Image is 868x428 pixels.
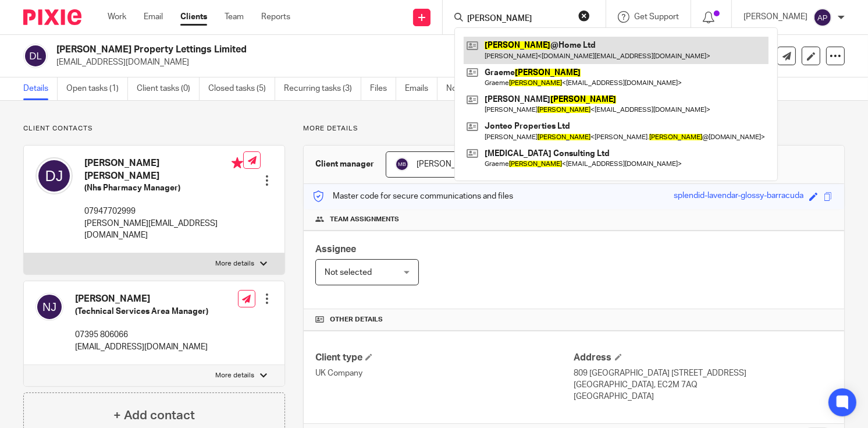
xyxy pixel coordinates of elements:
[405,77,437,100] a: Emails
[84,182,243,194] h5: (Nhs Pharmacy Manager)
[208,77,275,100] a: Closed tasks (5)
[446,77,489,100] a: Notes (2)
[574,391,833,402] p: [GEOGRAPHIC_DATA]
[417,160,481,168] span: [PERSON_NAME]
[284,77,361,100] a: Recurring tasks (3)
[232,157,243,169] i: Primary
[574,367,833,379] p: 809 [GEOGRAPHIC_DATA] [STREET_ADDRESS]
[370,77,396,100] a: Files
[84,218,243,242] p: [PERSON_NAME][EMAIL_ADDRESS][DOMAIN_NAME]
[84,206,243,217] p: 07947702999
[144,11,163,23] a: Email
[84,157,243,182] h4: [PERSON_NAME] [PERSON_NAME]
[315,352,574,364] h4: Client type
[578,10,590,22] button: Clear
[225,11,244,23] a: Team
[215,259,254,268] p: More details
[75,306,208,317] h5: (Technical Services Area Manager)
[35,157,73,194] img: svg%3E
[75,329,208,341] p: 07395 806066
[312,190,513,202] p: Master code for secure communications and files
[23,77,58,100] a: Details
[315,245,356,254] span: Assignee
[137,77,200,100] a: Client tasks (0)
[215,371,254,380] p: More details
[35,293,63,321] img: svg%3E
[395,157,409,171] img: svg%3E
[75,341,208,353] p: [EMAIL_ADDRESS][DOMAIN_NAME]
[56,56,686,68] p: [EMAIL_ADDRESS][DOMAIN_NAME]
[574,352,833,364] h4: Address
[315,158,374,170] h3: Client manager
[325,268,372,277] span: Not selected
[75,293,208,305] h4: [PERSON_NAME]
[23,124,285,133] p: Client contacts
[330,315,383,324] span: Other details
[56,44,560,56] h2: [PERSON_NAME] Property Lettings Limited
[330,215,399,224] span: Team assignments
[813,8,832,27] img: svg%3E
[466,14,571,24] input: Search
[23,9,81,25] img: Pixie
[315,367,574,379] p: UK Company
[66,77,128,100] a: Open tasks (1)
[113,406,195,425] h4: + Add contact
[261,11,290,23] a: Reports
[634,13,679,21] span: Get Support
[674,190,803,203] div: splendid-lavendar-glossy-barracuda
[744,11,807,23] p: [PERSON_NAME]
[303,124,845,133] p: More details
[574,379,833,391] p: [GEOGRAPHIC_DATA], EC2M 7AQ
[180,11,207,23] a: Clients
[108,11,126,23] a: Work
[23,44,48,68] img: svg%3E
